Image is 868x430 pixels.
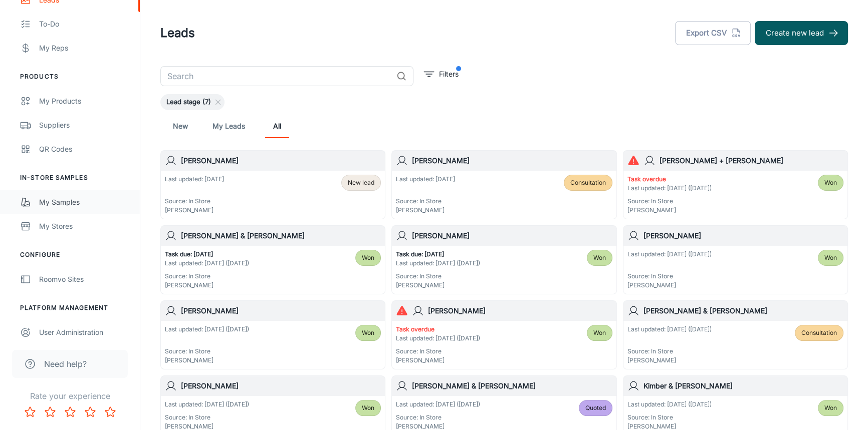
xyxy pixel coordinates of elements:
[44,358,87,370] span: Need help?
[40,402,60,422] button: Rate 2 star
[165,325,249,334] p: Last updated: [DATE] ([DATE])
[623,225,848,294] a: [PERSON_NAME]Last updated: [DATE] ([DATE])Source: In Store[PERSON_NAME]Won
[755,21,848,45] button: Create new lead
[643,230,843,241] h6: [PERSON_NAME]
[824,403,837,412] span: Won
[165,347,249,356] p: Source: In Store
[396,250,480,259] p: Task due: [DATE]
[362,253,374,262] span: Won
[160,300,385,369] a: [PERSON_NAME]Last updated: [DATE] ([DATE])Source: In Store[PERSON_NAME]Won
[824,178,837,187] span: Won
[391,150,616,219] a: [PERSON_NAME]Last updated: [DATE]Source: In Store[PERSON_NAME]Consultation
[627,250,712,259] p: Last updated: [DATE] ([DATE])
[824,253,837,262] span: Won
[168,114,192,138] a: New
[660,155,843,166] h6: [PERSON_NAME] + [PERSON_NAME]
[165,400,249,409] p: Last updated: [DATE] ([DATE])
[643,380,843,391] h6: Kimber & [PERSON_NAME]
[396,413,480,422] p: Source: In Store
[39,96,130,107] div: My Products
[165,250,249,259] p: Task due: [DATE]
[623,150,848,219] a: [PERSON_NAME] + [PERSON_NAME]Task overdueLast updated: [DATE] ([DATE])Source: In Store[PERSON_NAM...
[265,114,289,138] a: All
[396,259,480,268] p: Last updated: [DATE] ([DATE])
[627,413,712,422] p: Source: In Store
[412,230,612,241] h6: [PERSON_NAME]
[39,221,130,232] div: My Stores
[570,178,606,187] span: Consultation
[160,66,392,86] input: Search
[585,403,606,412] span: Quoted
[100,402,120,422] button: Rate 5 star
[165,197,224,206] p: Source: In Store
[428,305,612,316] h6: [PERSON_NAME]
[627,206,712,215] p: [PERSON_NAME]
[439,69,459,80] p: Filters
[160,24,195,42] h1: Leads
[627,175,712,184] p: Task overdue
[181,305,381,316] h6: [PERSON_NAME]
[362,328,374,337] span: Won
[165,206,224,215] p: [PERSON_NAME]
[165,272,249,281] p: Source: In Store
[160,97,217,107] span: Lead stage (7)
[396,281,480,290] p: [PERSON_NAME]
[181,230,381,241] h6: [PERSON_NAME] & [PERSON_NAME]
[627,281,712,290] p: [PERSON_NAME]
[165,413,249,422] p: Source: In Store
[627,272,712,281] p: Source: In Store
[39,120,130,131] div: Suppliers
[160,150,385,219] a: [PERSON_NAME]Last updated: [DATE]Source: In Store[PERSON_NAME]New lead
[165,356,249,365] p: [PERSON_NAME]
[396,325,480,334] p: Task overdue
[181,155,381,166] h6: [PERSON_NAME]
[39,144,130,155] div: QR Codes
[80,402,100,422] button: Rate 4 star
[627,400,712,409] p: Last updated: [DATE] ([DATE])
[396,400,480,409] p: Last updated: [DATE] ([DATE])
[160,225,385,294] a: [PERSON_NAME] & [PERSON_NAME]Task due: [DATE]Last updated: [DATE] ([DATE])Source: In Store[PERSON...
[396,206,455,215] p: [PERSON_NAME]
[396,347,480,356] p: Source: In Store
[165,259,249,268] p: Last updated: [DATE] ([DATE])
[20,402,40,422] button: Rate 1 star
[391,225,616,294] a: [PERSON_NAME]Task due: [DATE]Last updated: [DATE] ([DATE])Source: In Store[PERSON_NAME]Won
[39,197,130,208] div: My Samples
[396,356,480,365] p: [PERSON_NAME]
[160,94,225,110] div: Lead stage (7)
[181,380,381,391] h6: [PERSON_NAME]
[348,178,374,187] span: New lead
[627,347,712,356] p: Source: In Store
[165,281,249,290] p: [PERSON_NAME]
[627,356,712,365] p: [PERSON_NAME]
[593,253,606,262] span: Won
[627,184,712,193] p: Last updated: [DATE] ([DATE])
[396,175,455,184] p: Last updated: [DATE]
[39,327,130,338] div: User Administration
[593,328,606,337] span: Won
[623,300,848,369] a: [PERSON_NAME] & [PERSON_NAME]Last updated: [DATE] ([DATE])Source: In Store[PERSON_NAME]Consultation
[675,21,751,45] button: Export CSV
[8,390,132,402] p: Rate your experience
[39,274,130,285] div: Roomvo Sites
[421,66,461,82] button: filter
[60,402,80,422] button: Rate 3 star
[643,305,843,316] h6: [PERSON_NAME] & [PERSON_NAME]
[39,43,130,54] div: My Reps
[396,334,480,343] p: Last updated: [DATE] ([DATE])
[212,114,245,138] a: My Leads
[39,19,130,30] div: To-do
[396,272,480,281] p: Source: In Store
[412,380,612,391] h6: [PERSON_NAME] & [PERSON_NAME]
[412,155,612,166] h6: [PERSON_NAME]
[362,403,374,412] span: Won
[801,328,837,337] span: Consultation
[627,325,712,334] p: Last updated: [DATE] ([DATE])
[165,175,224,184] p: Last updated: [DATE]
[396,197,455,206] p: Source: In Store
[391,300,616,369] a: [PERSON_NAME]Task overdueLast updated: [DATE] ([DATE])Source: In Store[PERSON_NAME]Won
[627,197,712,206] p: Source: In Store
